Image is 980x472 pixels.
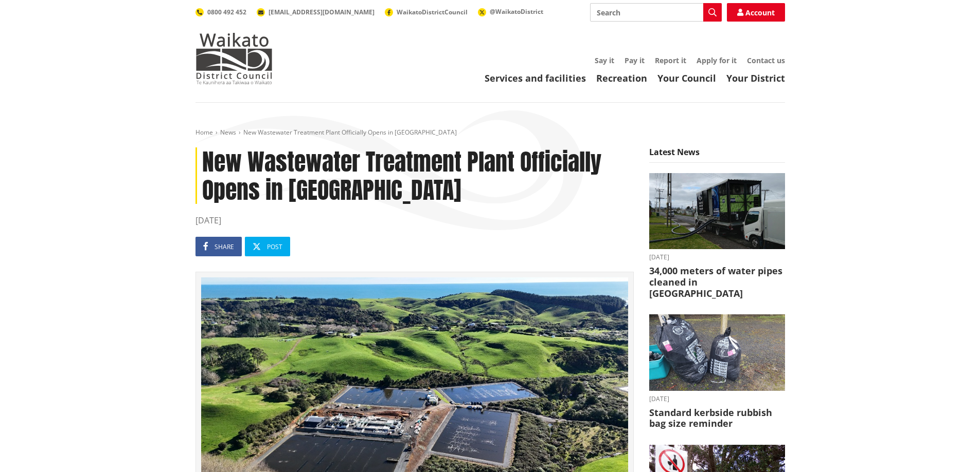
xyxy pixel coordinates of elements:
[649,173,785,250] img: NO-DES unit flushing water pipes in Huntly
[220,128,236,137] a: News
[649,314,785,429] a: [DATE] Standard kerbside rubbish bag size reminder
[195,8,246,16] a: 0800 492 452
[595,55,614,65] a: Say it
[726,72,785,84] a: Your District
[485,72,586,84] a: Services and facilities
[195,214,634,226] time: [DATE]
[649,173,785,299] a: [DATE] 34,000 meters of water pipes cleaned in [GEOGRAPHIC_DATA]
[245,237,290,256] a: Post
[649,254,785,260] time: [DATE]
[269,8,375,16] span: [EMAIL_ADDRESS][DOMAIN_NAME]
[747,55,785,65] a: Contact us
[207,8,246,16] span: 0800 492 452
[257,8,375,16] a: [EMAIL_ADDRESS][DOMAIN_NAME]
[397,8,468,16] span: WaikatoDistrictCouncil
[385,8,468,16] a: WaikatoDistrictCouncil
[215,242,234,251] span: Share
[649,396,785,402] time: [DATE]
[590,3,722,22] input: Search input
[649,314,785,391] img: 20250825_074435
[195,237,242,256] a: Share
[649,266,785,299] h3: 34,000 meters of water pipes cleaned in [GEOGRAPHIC_DATA]
[195,33,273,84] img: Waikato District Council - Te Kaunihera aa Takiwaa o Waikato
[697,55,737,65] a: Apply for it
[195,128,213,137] a: Home
[657,72,716,84] a: Your Council
[243,128,457,137] span: New Wastewater Treatment Plant Officially Opens in [GEOGRAPHIC_DATA]
[478,7,543,16] a: @WaikatoDistrict
[625,55,645,65] a: Pay it
[267,242,282,251] span: Post
[195,128,785,137] nav: breadcrumb
[490,7,543,16] span: @WaikatoDistrict
[727,3,785,22] a: Account
[596,72,647,84] a: Recreation
[195,147,634,204] h1: New Wastewater Treatment Plant Officially Opens in [GEOGRAPHIC_DATA]
[649,407,785,429] h3: Standard kerbside rubbish bag size reminder
[655,55,686,65] a: Report it
[649,147,785,163] h5: Latest News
